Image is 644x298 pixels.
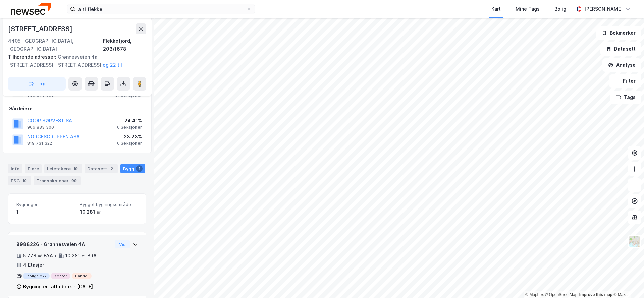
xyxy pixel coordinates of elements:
div: Datasett [85,164,118,173]
button: Vis [115,240,130,248]
div: Leietakere [44,164,82,173]
div: Flekkefjord, 203/1678 [103,37,146,53]
div: Eiere [25,164,42,173]
div: 5 778 ㎡ BYA [23,252,53,260]
button: Tags [610,91,641,104]
button: Analyse [602,58,641,72]
div: 23.23% [117,133,142,141]
input: Søk på adresse, matrikkel, gårdeiere, leietakere eller personer [75,4,247,14]
div: Kart [491,5,501,13]
div: [STREET_ADDRESS] [8,23,74,34]
a: Mapbox [525,292,544,297]
div: 99 [70,177,78,184]
div: Mine Tags [516,5,540,13]
span: Bygninger [16,202,74,207]
div: 24.41% [117,117,142,125]
div: 10 [21,177,28,184]
div: Kontrollprogram for chat [610,266,644,298]
a: Improve this map [579,292,612,297]
div: Bygg [120,164,145,173]
div: 1 [16,208,74,216]
img: newsec-logo.f6e21ccffca1b3a03d2d.png [11,3,51,15]
div: 10 281 ㎡ BRA [65,252,97,260]
div: Bygning er tatt i bruk - [DATE] [23,283,93,291]
button: Bokmerker [596,26,641,40]
button: Datasett [600,42,641,56]
div: 6 Seksjoner [117,125,142,130]
div: Grønnesveien 4a, [STREET_ADDRESS], [STREET_ADDRESS] [8,53,141,69]
div: Info [8,164,22,173]
div: Transaksjoner [34,176,81,185]
div: • [54,253,57,258]
div: 966 833 300 [27,125,54,130]
img: Z [628,235,641,248]
div: 1 [136,165,143,172]
button: Filter [609,74,641,88]
div: Gårdeiere [8,105,146,113]
button: Tag [8,77,66,91]
iframe: Chat Widget [610,266,644,298]
div: 8988226 - Grønnesveien 4A [16,240,112,248]
div: 19 [72,165,79,172]
div: Bolig [554,5,566,13]
div: 6 Seksjoner [117,141,142,146]
div: [PERSON_NAME] [584,5,623,13]
a: OpenStreetMap [545,292,578,297]
span: Tilhørende adresser: [8,54,58,60]
div: 4 Etasjer [23,261,44,269]
span: Bygget bygningsområde [80,202,138,207]
div: ESG [8,176,31,185]
div: 819 731 322 [27,141,52,146]
div: 4405, [GEOGRAPHIC_DATA], [GEOGRAPHIC_DATA] [8,37,103,53]
div: 2 [108,165,115,172]
div: 10 281 ㎡ [80,208,138,216]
